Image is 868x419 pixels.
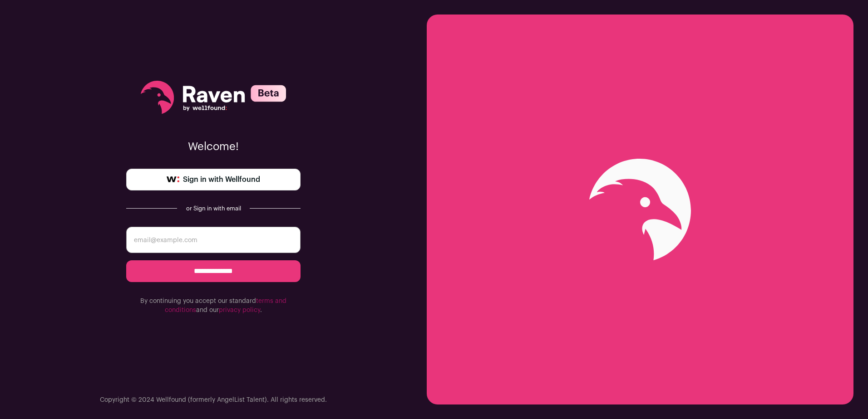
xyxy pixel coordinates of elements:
[126,227,301,253] input: email@example.com
[219,307,260,313] a: privacy policy
[165,298,286,313] a: terms and conditions
[126,169,301,190] a: Sign in with Wellfound
[100,395,327,404] p: Copyright © 2024 Wellfound (formerly AngelList Talent). All rights reserved.
[126,140,301,154] p: Welcome!
[126,297,301,315] p: By continuing you accept our standard and our .
[167,176,179,183] img: wellfound-symbol-flush-black-fb3c872781a75f747ccb3a119075da62bfe97bd399995f84a933054e44a575c4.png
[184,205,242,212] div: or Sign in with email
[183,174,260,185] span: Sign in with Wellfound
